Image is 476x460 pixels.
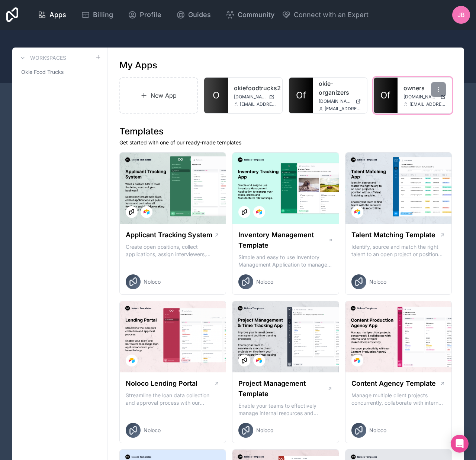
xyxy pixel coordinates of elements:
a: owners [403,84,446,92]
a: Guides [170,7,217,23]
span: [DOMAIN_NAME] [319,98,353,104]
span: O [213,89,219,101]
span: Noloco [369,427,386,434]
span: [EMAIL_ADDRESS][DOMAIN_NAME] [325,106,361,112]
a: okie-organizers [319,79,361,97]
a: okiefoodtrucks2 [234,84,276,92]
p: Create open positions, collect applications, assign interviewers, centralise candidate feedback a... [126,243,220,258]
a: [DOMAIN_NAME] [403,94,446,100]
h3: Workspaces [30,54,66,62]
span: Profile [140,10,161,20]
p: Enable your teams to effectively manage internal resources and execute client projects on time. [238,402,333,417]
span: Guides [188,10,211,20]
span: JB [457,10,465,19]
a: [DOMAIN_NAME] [319,98,361,104]
h1: Inventory Management Template [238,230,328,251]
p: Identify, source and match the right talent to an open project or position with our Talent Matchi... [351,243,446,258]
img: Airtable Logo [354,358,360,363]
span: Of [380,89,390,101]
a: Of [374,78,398,113]
span: Noloco [144,278,161,286]
span: [DOMAIN_NAME] [234,94,266,100]
p: Simple and easy to use Inventory Management Application to manage your stock, orders and Manufact... [238,254,333,268]
p: Streamline the loan data collection and approval process with our Lending Portal template. [126,392,220,407]
span: Okie Food Trucks [21,68,64,76]
img: Airtable Logo [354,209,360,215]
h1: Content Agency Template [351,378,436,389]
a: Profile [122,7,167,23]
a: Of [289,78,313,113]
img: Airtable Logo [256,358,262,363]
img: Airtable Logo [256,209,262,215]
span: Noloco [144,427,161,434]
h1: Noloco Lending Portal [126,378,197,389]
span: Noloco [256,427,273,434]
a: New App [119,77,198,114]
span: Noloco [256,278,273,286]
h1: Project Management Template [238,378,327,399]
a: Apps [32,7,72,23]
span: Community [238,10,274,20]
h1: Templates [119,125,452,137]
span: Of [296,89,306,101]
div: Open Intercom Messenger [451,435,469,453]
a: Community [220,7,280,23]
span: [EMAIL_ADDRESS][DOMAIN_NAME] [240,101,276,107]
p: Get started with one of our ready-made templates [119,139,452,146]
a: Okie Food Trucks [18,65,101,79]
h1: Talent Matching Template [351,230,435,240]
p: Manage multiple client projects concurrently, collaborate with internal and external stakeholders... [351,392,446,407]
img: Airtable Logo [144,209,149,215]
span: [DOMAIN_NAME] [403,94,437,100]
h1: My Apps [119,59,157,71]
h1: Applicant Tracking System [126,230,212,240]
span: Apps [49,10,66,20]
a: [DOMAIN_NAME] [234,94,276,100]
img: Airtable Logo [129,358,135,363]
span: Billing [93,10,113,20]
span: [EMAIL_ADDRESS][DOMAIN_NAME] [409,101,446,107]
span: Connect with an Expert [294,10,369,20]
button: Connect with an Expert [282,10,369,20]
a: Workspaces [18,53,66,62]
a: Billing [75,7,119,23]
a: O [204,78,228,113]
span: Noloco [369,278,386,286]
